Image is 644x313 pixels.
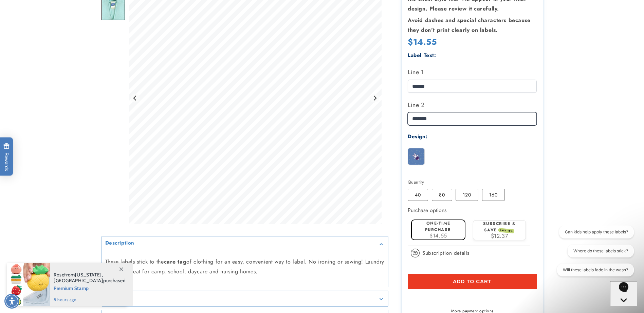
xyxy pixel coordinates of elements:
[75,272,102,278] span: [US_STATE]
[610,281,637,306] iframe: Gorgias live chat messenger
[408,148,424,165] img: Galaxy
[408,189,428,201] label: 40
[4,294,19,309] div: Accessibility Menu
[54,297,126,303] span: 8 hours ago
[456,189,478,201] label: 120
[408,133,427,140] label: Design:
[408,206,446,214] label: Purchase options
[54,272,64,278] span: Rose
[432,189,452,201] label: 80
[105,240,135,247] h2: Description
[429,232,447,239] span: $14.55
[408,16,531,34] strong: Avoid dashes and special characters because they don’t print clearly on labels.
[408,179,425,186] legend: Quantity
[102,291,388,306] summary: Features
[164,257,187,265] strong: care tag
[370,93,379,103] button: Go to first slide
[551,226,637,283] iframe: Gorgias live chat conversation starters
[131,93,140,103] button: Previous slide
[54,272,126,284] span: from , purchased
[453,278,492,285] span: Add to cart
[408,51,436,59] label: Label Text:
[408,274,537,289] button: Add to cart
[54,284,126,292] span: Premium Stamp
[102,236,388,252] summary: Description
[105,257,385,276] p: These labels stick to the of clothing for an easy, convenient way to label. No ironing or sewing!...
[425,220,451,233] label: One-time purchase
[483,221,516,233] label: Subscribe & save
[491,232,508,240] span: $12.37
[408,36,437,48] span: $14.55
[408,67,537,78] label: Line 1
[499,228,514,233] span: SAVE 15%
[482,189,505,201] label: 160
[54,277,103,284] span: [GEOGRAPHIC_DATA]
[422,249,470,257] span: Subscription details
[3,143,10,171] span: Rewards
[408,100,537,110] label: Line 2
